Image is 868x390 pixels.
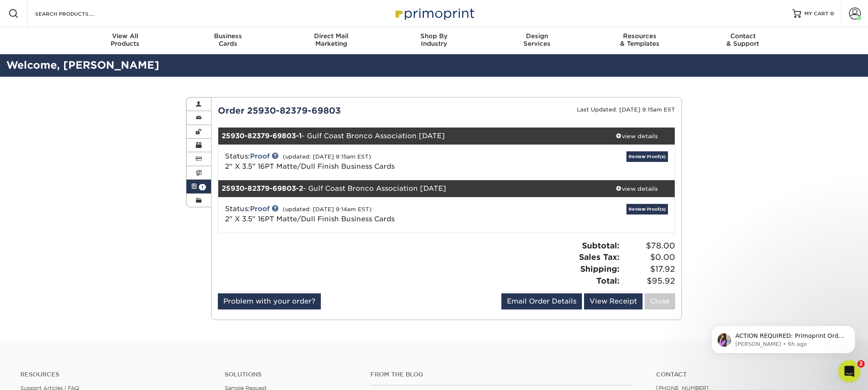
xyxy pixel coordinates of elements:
a: Review Proof(s) [626,204,668,214]
a: View Receipt [584,293,643,309]
span: View All [74,32,177,40]
span: Design [485,32,588,40]
div: view details [598,184,675,193]
span: Resources [588,32,691,40]
span: 0 [830,11,834,17]
a: Shop ByIndustry [383,27,486,54]
a: Proof [250,205,270,213]
a: Close [645,293,675,309]
div: Services [485,32,588,47]
strong: 25930-82379-69803-1 [222,132,302,140]
span: $17.92 [622,263,675,275]
div: Products [74,32,177,47]
a: 1 [186,180,211,193]
a: Email Order Details [501,293,582,309]
small: (updated: [DATE] 9:15am EST) [283,153,371,160]
span: 2 [857,360,865,368]
a: Contact [656,371,848,378]
p: Message from Erica, sent 6h ago [37,33,146,40]
a: Problem with your order? [218,293,321,309]
div: Industry [383,32,486,47]
span: Direct Mail [280,32,383,40]
strong: Subtotal: [582,241,620,250]
h4: From the Blog [370,371,633,378]
div: - Gulf Coast Bronco Association [DATE] [218,128,599,145]
div: - Gulf Coast Bronco Association [DATE] [218,180,599,197]
span: 1 [199,184,206,190]
a: 2" X 3.5" 16PT Matte/Dull Finish Business Cards [225,215,395,223]
span: $0.00 [622,251,675,263]
a: BusinessCards [177,27,280,54]
span: Business [177,32,280,40]
div: Order 25930-82379-69803 [211,104,447,117]
span: $95.92 [622,275,675,287]
a: Proof [250,152,270,160]
h4: Resources [20,371,212,378]
strong: Sales Tax: [579,252,620,262]
small: (updated: [DATE] 9:14am EST) [283,206,372,212]
div: & Support [691,32,794,47]
a: Resources& Templates [588,27,691,54]
strong: Shipping: [580,264,620,273]
span: MY CART [804,10,829,17]
input: SEARCH PRODUCTS..... [34,8,117,19]
strong: Total: [596,276,620,285]
iframe: Intercom live chat [838,360,861,383]
div: Marketing [280,32,383,47]
a: Direct MailMarketing [280,27,383,54]
a: 2" X 3.5" 16PT Matte/Dull Finish Business Cards [225,162,395,170]
div: Cards [177,32,280,47]
h4: Solutions [225,371,358,378]
div: & Templates [588,32,691,47]
a: Contact& Support [691,27,794,54]
small: Last Updated: [DATE] 9:15am EST [577,106,675,113]
img: Primoprint [392,4,476,22]
span: $78.00 [622,240,675,252]
div: Status: [219,151,523,172]
a: DesignServices [485,27,588,54]
strong: 25930-82379-69803-2 [222,184,303,192]
div: Status: [219,204,523,224]
a: view details [598,180,675,197]
div: view details [598,132,675,140]
a: Review Proof(s) [626,151,668,162]
span: Shop By [383,32,486,40]
iframe: Intercom notifications message [698,308,868,367]
span: ACTION REQUIRED: Primoprint Order 25930-82379-69803 Thank you for placing your print order with P... [37,25,146,259]
a: View AllProducts [74,27,177,54]
a: view details [598,128,675,145]
span: Contact [691,32,794,40]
